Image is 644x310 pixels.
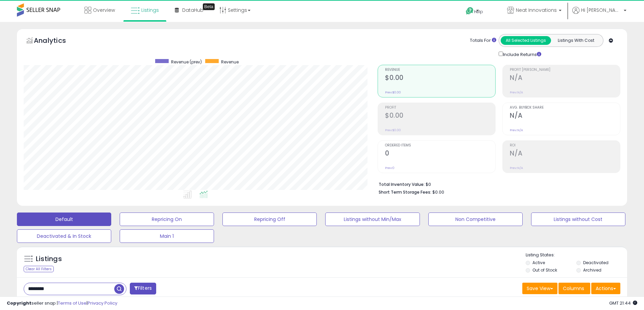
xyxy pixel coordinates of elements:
[171,59,202,65] span: Revenue (prev)
[581,7,622,13] span: Hi [PERSON_NAME]
[510,74,620,83] h2: N/A
[510,90,523,94] small: Prev: N/A
[466,7,474,15] i: Get Help
[522,283,557,294] button: Save View
[120,229,214,243] button: Main 1
[558,283,590,294] button: Columns
[474,9,483,15] span: Help
[428,213,523,226] button: Non Competitive
[7,300,117,307] div: seller snap | |
[583,260,609,265] label: Deactivated
[221,59,239,65] span: Revenue
[494,50,549,58] div: Include Returns
[379,181,425,187] b: Total Inventory Value:
[379,189,431,195] b: Short Term Storage Fees:
[203,3,215,10] div: Tooltip anchor
[516,7,557,13] span: Neat Innovations
[222,213,317,226] button: Repricing Off
[36,254,62,264] h5: Listings
[510,144,620,147] span: ROI
[470,37,496,44] div: Totals For
[432,189,444,195] span: $0.00
[385,149,495,159] h2: 0
[532,260,545,265] label: Active
[510,149,620,159] h2: N/A
[563,285,584,292] span: Columns
[583,267,601,273] label: Archived
[510,166,523,170] small: Prev: N/A
[385,74,495,83] h2: $0.00
[385,106,495,110] span: Profit
[385,144,495,147] span: Ordered Items
[58,300,87,306] a: Terms of Use
[501,36,551,45] button: All Selected Listings
[531,213,625,226] button: Listings without Cost
[379,180,615,188] li: $0
[120,213,214,226] button: Repricing On
[385,112,495,121] h2: $0.00
[510,128,523,132] small: Prev: N/A
[510,68,620,72] span: Profit [PERSON_NAME]
[182,7,204,13] span: DataHub
[609,300,637,306] span: 2025-08-12 21:44 GMT
[325,213,420,226] button: Listings without Min/Max
[526,252,627,258] p: Listing States:
[385,166,395,170] small: Prev: 0
[17,229,111,243] button: Deactivated & In Stock
[88,300,117,306] a: Privacy Policy
[385,90,401,94] small: Prev: $0.00
[385,68,495,72] span: Revenue
[141,7,159,13] span: Listings
[385,128,401,132] small: Prev: $0.00
[572,7,626,22] a: Hi [PERSON_NAME]
[591,283,620,294] button: Actions
[460,2,496,22] a: Help
[532,267,557,273] label: Out of Stock
[17,213,111,226] button: Default
[7,300,31,306] strong: Copyright
[510,106,620,110] span: Avg. Buybox Share
[551,36,601,45] button: Listings With Cost
[130,283,156,294] button: Filters
[93,7,115,13] span: Overview
[510,112,620,121] h2: N/A
[24,266,54,272] div: Clear All Filters
[34,36,79,47] h5: Analytics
